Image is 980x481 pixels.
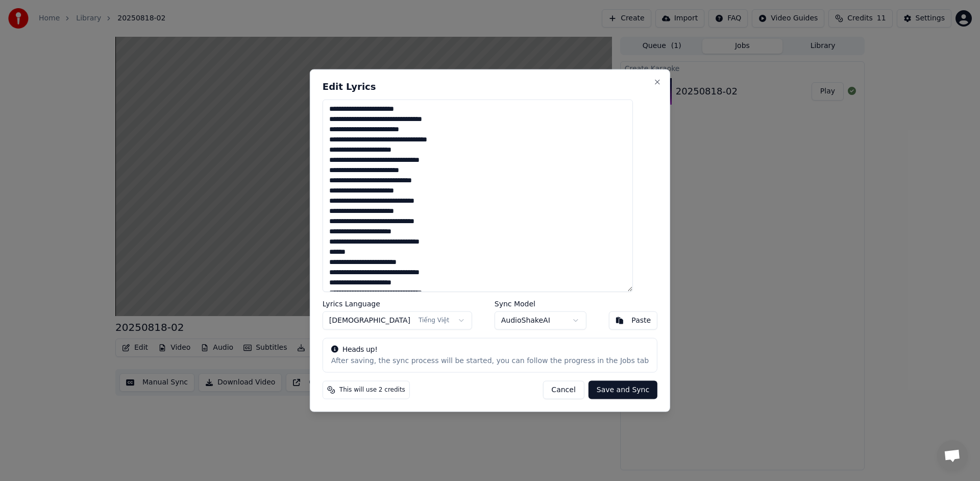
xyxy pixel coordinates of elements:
span: This will use 2 credits [339,386,405,394]
div: Paste [631,315,651,325]
label: Lyrics Language [323,300,472,307]
label: Sync Model [495,300,586,307]
button: Cancel [543,380,584,399]
button: Save and Sync [589,380,657,399]
button: Paste [608,311,657,329]
div: Heads up! [331,344,649,354]
h2: Edit Lyrics [323,82,657,91]
div: After saving, the sync process will be started, you can follow the progress in the Jobs tab [331,355,649,366]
